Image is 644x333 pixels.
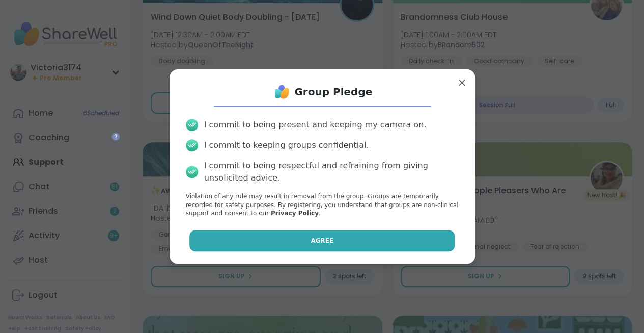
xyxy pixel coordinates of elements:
div: I commit to keeping groups confidential. [204,139,369,151]
button: Agree [189,230,455,251]
h1: Group Pledge [294,85,372,99]
div: I commit to being present and keeping my camera on. [204,119,426,131]
a: Privacy Policy [271,210,319,217]
p: Violation of any rule may result in removal from the group. Groups are temporarily recorded for s... [186,192,459,218]
iframe: Spotlight [111,133,120,141]
div: I commit to being respectful and refraining from giving unsolicited advice. [204,160,459,184]
span: Agree [311,236,333,245]
img: ShareWell Logo [272,82,292,102]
